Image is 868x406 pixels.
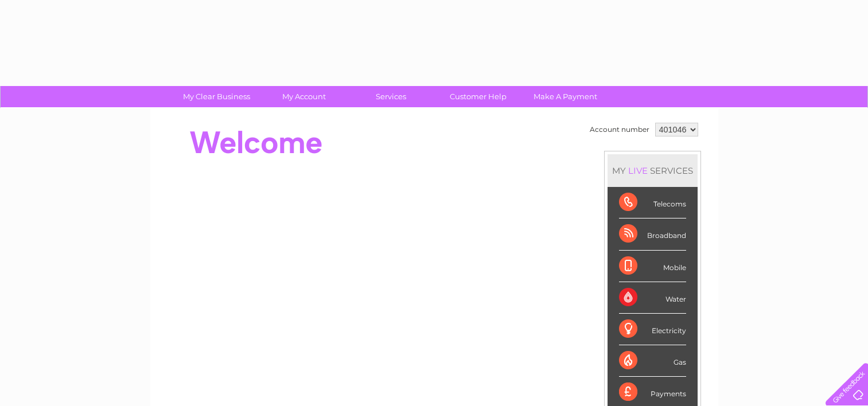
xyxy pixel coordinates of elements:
[256,86,351,107] a: My Account
[619,218,686,250] div: Broadband
[619,251,686,282] div: Mobile
[518,86,613,107] a: Make A Payment
[626,165,650,176] div: LIVE
[608,154,698,187] div: MY SERVICES
[619,187,686,218] div: Telecoms
[619,345,686,377] div: Gas
[344,86,438,107] a: Services
[619,282,686,314] div: Water
[169,86,264,107] a: My Clear Business
[619,314,686,345] div: Electricity
[587,120,652,139] td: Account number
[431,86,526,107] a: Customer Help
